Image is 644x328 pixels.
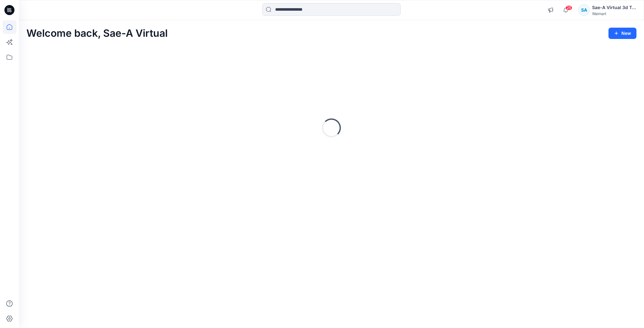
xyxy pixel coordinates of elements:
[26,28,168,39] h2: Welcome back, Sae-A Virtual
[592,4,636,11] div: Sae-A Virtual 3d Team
[578,4,590,16] div: SA
[608,28,636,39] button: New
[592,11,636,16] div: Walmart
[565,5,572,10] span: 25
